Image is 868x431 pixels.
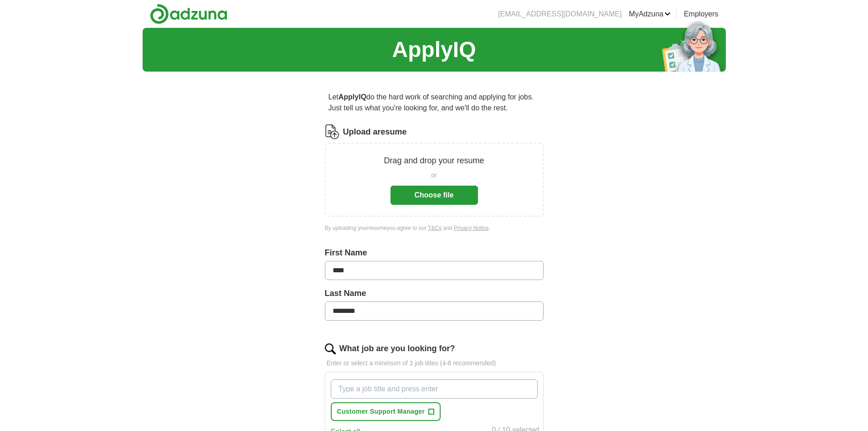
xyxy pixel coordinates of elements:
[392,33,476,66] h1: ApplyIQ
[325,343,336,354] img: search.png
[384,155,484,167] p: Drag and drop your resume
[325,358,544,368] p: Enter or select a minimum of 3 job titles (4-8 recommended)
[684,9,719,20] a: Employers
[454,225,489,231] a: Privacy Notice
[431,171,437,180] span: or
[325,224,544,232] div: By uploading your resume you agree to our and .
[390,186,478,205] button: Choose file
[150,4,227,24] img: Adzuna logo
[337,407,425,416] span: Customer Support Manager
[331,402,441,421] button: Customer Support Manager
[629,9,671,20] a: MyAdzuna
[325,125,339,139] img: CV Icon
[343,126,407,138] label: Upload a resume
[325,88,544,117] p: Let do the hard work of searching and applying for jobs. Just tell us what you're looking for, an...
[339,93,366,101] strong: ApplyIQ
[339,343,455,355] label: What job are you looking for?
[428,225,442,231] a: T&Cs
[331,379,538,399] input: Type a job title and press enter
[498,9,621,20] li: [EMAIL_ADDRESS][DOMAIN_NAME]
[325,247,544,259] label: First Name
[325,287,544,300] label: Last Name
